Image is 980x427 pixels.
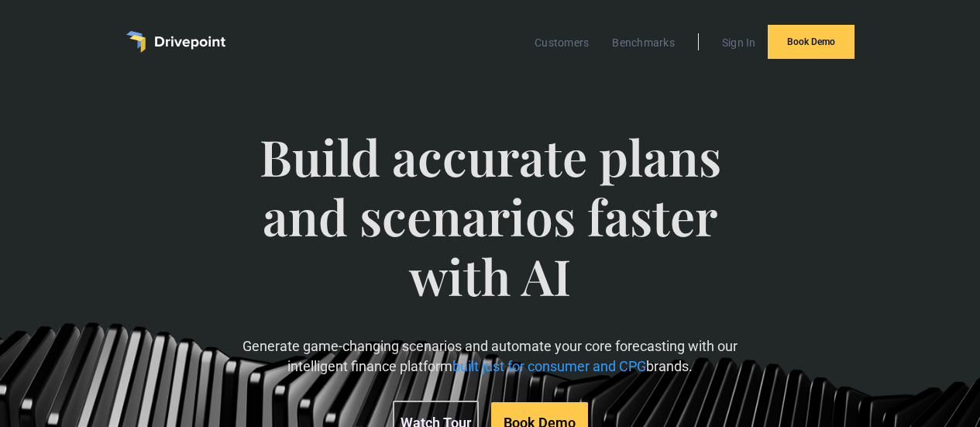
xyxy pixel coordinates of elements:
[604,33,683,53] a: Benchmarks
[452,358,646,374] span: built just for consumer and CPG
[215,127,765,336] span: Build accurate plans and scenarios faster with AI
[527,33,597,53] a: Customers
[714,33,764,53] a: Sign In
[215,336,765,375] p: Generate game-changing scenarios and automate your core forecasting with our intelligent finance ...
[768,25,854,59] a: Book Demo
[126,31,225,53] a: home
